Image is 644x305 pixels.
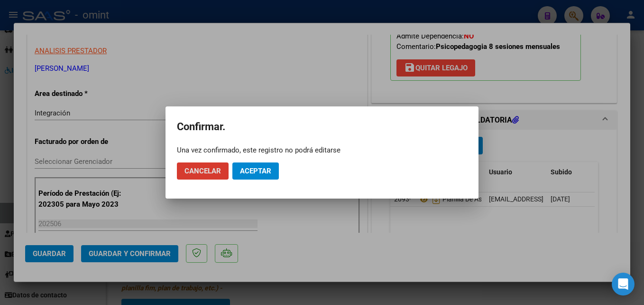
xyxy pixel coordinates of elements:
[232,162,279,180] button: Aceptar
[184,167,221,175] span: Cancelar
[612,273,635,295] div: Open Intercom Messenger
[240,167,271,175] span: Aceptar
[177,145,467,155] div: Una vez confirmado, este registro no podrá editarse
[177,162,229,180] button: Cancelar
[177,118,467,136] h2: Confirmar.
